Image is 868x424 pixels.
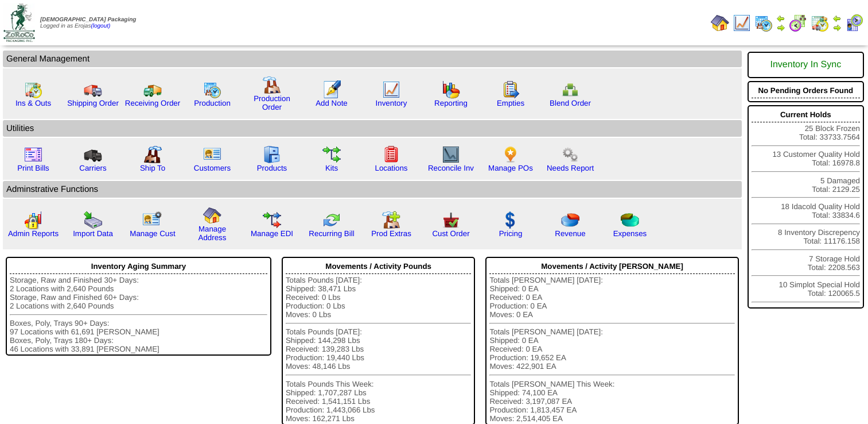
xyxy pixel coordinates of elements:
a: (logout) [91,23,110,29]
span: [DEMOGRAPHIC_DATA] Packaging [40,17,136,23]
a: Pricing [499,229,523,238]
img: arrowright.gif [832,23,842,32]
img: reconcile.gif [322,211,341,229]
a: Inventory [376,99,407,107]
a: Prod Extras [371,229,411,238]
img: truck3.gif [84,145,102,164]
img: network.png [561,80,579,99]
img: factory2.gif [143,145,162,164]
a: Shipping Order [67,99,119,107]
a: Manage EDI [251,229,293,238]
a: Admin Reports [8,229,59,238]
img: managecust.png [142,211,164,229]
img: dollar.gif [501,211,520,229]
img: cust_order.png [442,211,460,229]
img: calendarinout.gif [24,80,42,99]
div: Movements / Activity Pounds [286,259,472,274]
img: workorder.gif [501,80,520,99]
img: arrowleft.gif [776,14,785,23]
div: Totals [PERSON_NAME] [DATE]: Shipped: 0 EA Received: 0 EA Production: 0 EA Moves: 0 EA Totals [PE... [489,276,734,423]
a: Production Order [254,94,290,111]
img: calendarcustomer.gif [845,14,863,32]
img: po.png [501,145,520,164]
div: Inventory In Sync [752,54,860,76]
a: Import Data [73,229,113,238]
img: graph.gif [442,80,460,99]
img: graph2.png [24,211,42,229]
div: Totals Pounds [DATE]: Shipped: 38,471 Lbs Received: 0 Lbs Production: 0 Lbs Moves: 0 Lbs Totals P... [286,276,472,423]
a: Print Bills [17,164,49,172]
div: No Pending Orders Found [752,83,860,98]
img: workflow.gif [322,145,341,164]
a: Ship To [140,164,165,172]
img: home.gif [203,206,221,225]
a: Revenue [555,229,585,238]
img: edi.gif [263,211,281,229]
td: Utilities [3,120,742,137]
a: Customers [194,164,231,172]
img: calendarprod.gif [203,80,221,99]
img: truck2.gif [143,80,162,99]
img: locations.gif [382,145,400,164]
img: orders.gif [322,80,341,99]
img: import.gif [84,211,102,229]
img: pie_chart.png [561,211,579,229]
img: calendarinout.gif [811,14,829,32]
td: Adminstrative Functions [3,181,742,198]
img: prodextras.gif [382,211,400,229]
img: line_graph2.gif [442,145,460,164]
a: Needs Report [547,164,594,172]
a: Ins & Outs [15,99,51,107]
a: Kits [325,164,338,172]
img: pie_chart2.png [621,211,639,229]
a: Reconcile Inv [428,164,474,172]
div: Storage, Raw and Finished 30+ Days: 2 Locations with 2,640 Pounds Storage, Raw and Finished 60+ D... [10,276,267,353]
a: Locations [375,164,407,172]
a: Reporting [434,99,468,107]
div: Current Holds [752,107,860,122]
a: Blend Order [550,99,591,107]
img: zoroco-logo-small.webp [3,3,35,42]
img: workflow.png [561,145,579,164]
a: Carriers [79,164,106,172]
td: General Management [3,51,742,67]
a: Products [257,164,287,172]
a: Manage Address [198,225,227,242]
div: 25 Block Frozen Total: 33733.7564 13 Customer Quality Hold Total: 16978.8 5 Damaged Total: 2129.2... [748,105,864,309]
a: Manage POs [488,164,533,172]
img: customers.gif [203,145,221,164]
a: Manage Cust [130,229,175,238]
img: home.gif [711,14,729,32]
img: line_graph.gif [733,14,751,32]
img: arrowright.gif [776,23,785,32]
a: Expenses [613,229,647,238]
a: Receiving Order [125,99,180,107]
div: Inventory Aging Summary [10,259,267,274]
img: calendarprod.gif [754,14,773,32]
img: cabinet.gif [263,145,281,164]
a: Production [194,99,231,107]
img: line_graph.gif [382,80,400,99]
img: factory.gif [263,76,281,94]
a: Cust Order [432,229,469,238]
img: arrowleft.gif [832,14,842,23]
div: Movements / Activity [PERSON_NAME] [489,259,734,274]
a: Empties [497,99,524,107]
a: Recurring Bill [309,229,354,238]
span: Logged in as Erojas [40,17,136,29]
img: calendarblend.gif [789,14,807,32]
img: truck.gif [84,80,102,99]
img: invoice2.gif [24,145,42,164]
a: Add Note [316,99,348,107]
